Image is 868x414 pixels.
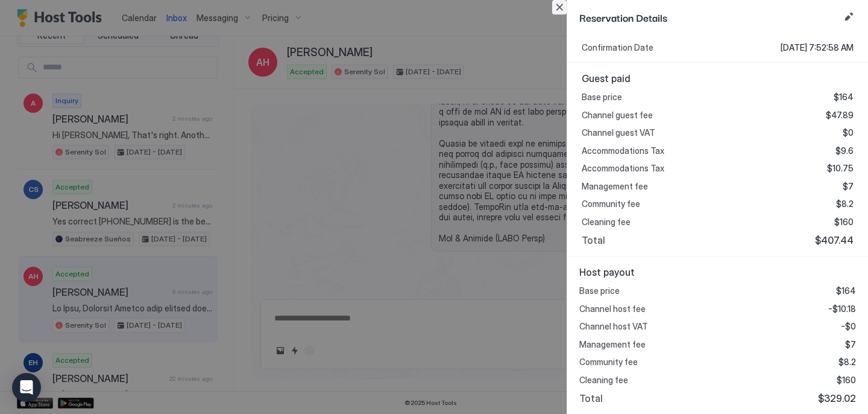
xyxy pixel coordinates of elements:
[582,234,605,246] span: Total
[579,392,603,404] span: Total
[12,373,41,402] div: Open Intercom Messenger
[582,163,664,174] span: Accommodations Tax
[579,321,648,332] span: Channel host VAT
[836,199,854,209] span: $8.2
[579,375,628,386] span: Cleaning fee
[582,181,648,192] span: Management fee
[582,127,655,138] span: Channel guest VAT
[579,10,839,25] span: Reservation Details
[841,321,856,332] span: -$0
[845,339,856,350] span: $7
[579,266,856,278] span: Host payout
[834,92,854,103] span: $164
[836,285,856,296] span: $164
[582,72,854,84] span: Guest paid
[826,110,854,121] span: $47.89
[835,145,854,156] span: $9.6
[579,285,620,296] span: Base price
[818,392,856,404] span: $329.02
[828,304,856,314] span: -$10.18
[834,217,854,228] span: $160
[582,92,622,103] span: Base price
[838,357,856,368] span: $8.2
[781,42,854,53] span: [DATE] 7:52:58 AM
[827,163,854,174] span: $10.75
[843,127,854,138] span: $0
[582,145,664,156] span: Accommodations Tax
[579,357,638,368] span: Community fee
[582,217,631,228] span: Cleaning fee
[582,110,653,121] span: Channel guest fee
[582,42,653,53] span: Confirmation Date
[843,181,854,192] span: $7
[579,339,646,350] span: Management fee
[837,375,856,386] span: $160
[815,234,854,246] span: $407.44
[841,10,856,24] button: Edit reservation
[579,304,646,314] span: Channel host fee
[582,199,640,209] span: Community fee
